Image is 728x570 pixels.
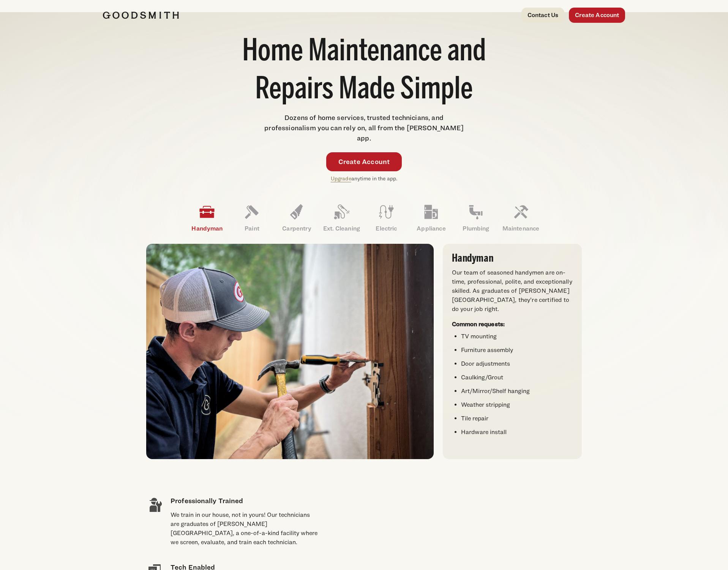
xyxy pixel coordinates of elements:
h1: Home Maintenance and Repairs Made Simple [234,33,495,109]
a: Electric [364,198,409,238]
p: Appliance [409,224,453,233]
p: Electric [364,224,409,233]
a: Paint [229,198,274,238]
p: Handyman [185,224,229,233]
p: Maintenance [498,224,543,233]
img: A handyman in a cap and polo shirt using a hammer to work on a door frame. [146,244,433,459]
p: Ext. Cleaning [319,224,364,233]
a: Carpentry [274,198,319,238]
li: Caulking/Grout [461,373,573,382]
h4: Professionally Trained [171,496,319,506]
strong: Common requests: [452,321,505,328]
p: Paint [229,224,274,233]
p: Plumbing [453,224,498,233]
h3: Handyman [452,253,573,264]
a: Create Account [569,8,625,23]
a: Plumbing [453,198,498,238]
a: Upgrade [331,175,351,182]
li: Door adjustments [461,359,573,368]
a: Create Account [326,152,402,171]
div: We train in our house, not in yours! Our technicians are graduates of [PERSON_NAME][GEOGRAPHIC_DA... [171,510,319,547]
li: Tile repair [461,414,573,423]
p: anytime in the app. [331,174,398,183]
p: Carpentry [274,224,319,233]
a: Appliance [409,198,453,238]
li: TV mounting [461,332,573,341]
a: Contact Us [521,8,565,23]
li: Furniture assembly [461,346,573,355]
p: Our team of seasoned handymen are on-time, professional, polite, and exceptionally skilled. As gr... [452,268,573,314]
li: Art/Mirror/Shelf hanging [461,387,573,396]
a: Maintenance [498,198,543,238]
a: Ext. Cleaning [319,198,364,238]
a: Handyman [185,198,229,238]
li: Weather stripping [461,400,573,409]
span: Dozens of home services, trusted technicians, and professionalism you can rely on, all from the [... [264,114,463,142]
img: Goodsmith [103,11,179,19]
li: Hardware install [461,428,573,437]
